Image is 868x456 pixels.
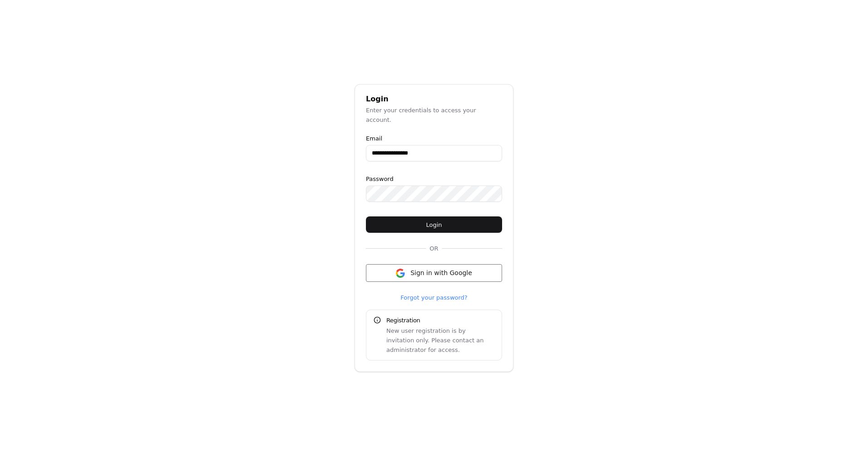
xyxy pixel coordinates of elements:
[366,95,502,103] div: Login
[386,326,494,355] div: New user registration is by invitation only. Please contact an administrator for access.
[426,244,442,253] span: OR
[366,216,502,233] button: Login
[366,105,502,125] div: Enter your credentials to access your account.
[410,268,472,278] span: Sign in with Google
[400,293,468,302] a: Forgot your password?
[366,264,502,282] button: Sign in with Google
[366,135,502,141] label: Email
[366,176,502,182] label: Password
[386,316,494,325] div: Registration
